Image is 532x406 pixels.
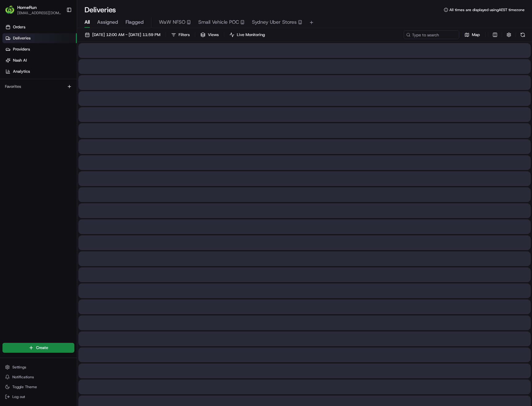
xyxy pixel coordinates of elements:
button: Settings [2,363,74,371]
button: Refresh [518,30,527,39]
button: Live Monitoring [227,30,268,39]
span: Log out [12,394,25,399]
button: HomeRun [17,4,37,10]
a: Providers [2,44,77,54]
button: Filters [168,30,192,39]
a: Deliveries [2,33,77,43]
span: [DATE] 12:00 AM - [DATE] 11:59 PM [92,32,160,38]
span: Notifications [12,375,34,380]
a: Orders [2,22,77,32]
span: Orders [13,24,25,30]
span: Create [36,345,48,351]
div: Favorites [2,82,74,91]
button: Log out [2,392,74,401]
button: Views [198,30,221,39]
a: Nash AI [2,55,77,65]
span: Deliveries [13,35,31,41]
span: All times are displayed using AEST timezone [449,7,525,12]
span: Filters [179,32,190,38]
button: Notifications [2,373,74,381]
span: Assigned [97,18,118,26]
span: WaW NFSO [159,18,185,26]
a: Analytics [2,67,77,76]
h1: Deliveries [85,5,116,15]
span: Analytics [13,69,30,74]
span: Flagged [126,18,144,26]
span: All [85,18,90,26]
img: HomeRun [5,5,15,15]
button: Create [2,343,74,353]
span: Toggle Theme [12,384,37,389]
button: [DATE] 12:00 AM - [DATE] 11:59 PM [82,30,163,39]
span: Small Vehicle POC [198,18,239,26]
span: Nash AI [13,58,27,63]
button: HomeRunHomeRun[EMAIL_ADDRESS][DOMAIN_NAME] [2,2,64,17]
span: Sydney Uber Stores [252,18,297,26]
span: Providers [13,47,30,52]
span: Views [208,32,219,38]
button: Toggle Theme [2,383,74,391]
span: Map [472,32,480,38]
button: Map [462,30,483,39]
span: Settings [12,365,26,370]
input: Type to search [404,30,459,39]
span: Live Monitoring [237,32,265,38]
button: [EMAIL_ADDRESS][DOMAIN_NAME] [17,10,61,15]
